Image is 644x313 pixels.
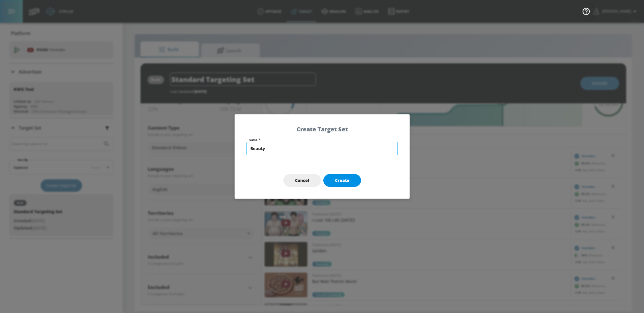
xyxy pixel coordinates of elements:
[578,3,594,19] button: Open Resource Center
[249,138,398,141] label: Name *
[283,174,321,187] button: Cancel
[295,177,309,184] span: Cancel
[335,177,349,184] span: Create
[247,126,398,132] h5: Create Target Set
[323,174,361,187] button: Create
